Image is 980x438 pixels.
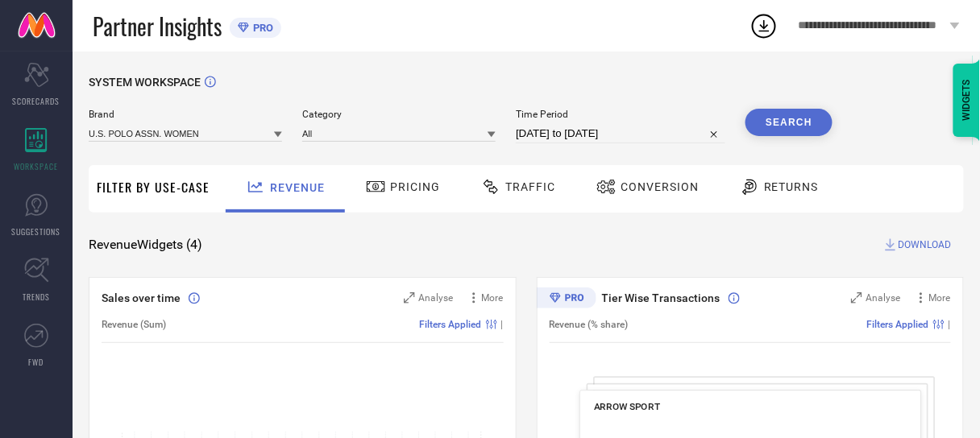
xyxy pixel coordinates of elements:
span: ARROW SPORT [594,401,660,412]
span: Pricing [390,180,440,193]
span: DOWNLOAD [899,237,952,253]
span: Sales over time [102,291,181,304]
div: Premium [537,287,596,312]
span: More [482,292,504,304]
span: Filters Applied [420,319,482,330]
span: More [929,292,951,304]
span: Revenue [270,181,325,194]
span: | [501,319,504,330]
button: Search [745,109,833,136]
span: Revenue (% share) [550,319,629,330]
span: Analyse [419,292,454,304]
span: Revenue Widgets ( 4 ) [89,237,202,253]
span: Returns [764,180,819,193]
span: PRO [249,22,273,34]
span: | [949,319,951,330]
span: Brand [89,109,282,120]
svg: Zoom [851,292,862,304]
span: WORKSPACE [15,160,59,172]
span: Time Period [516,109,725,120]
span: TRENDS [23,291,50,303]
span: Tier Wise Transactions [602,291,720,304]
span: Conversion [621,180,699,193]
span: Filters Applied [867,319,929,330]
span: Category [302,109,496,120]
span: Filter By Use-Case [97,177,210,196]
span: SYSTEM WORKSPACE [89,76,201,89]
span: Revenue (Sum) [102,319,166,330]
span: SUGGESTIONS [12,225,61,238]
span: SCORECARDS [13,95,60,107]
svg: Zoom [404,292,415,304]
span: FWD [29,356,44,368]
input: Select time period [516,124,725,143]
span: Traffic [505,180,555,193]
span: Partner Insights [93,10,222,43]
div: Open download list [750,11,779,40]
span: Analyse [866,292,901,304]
